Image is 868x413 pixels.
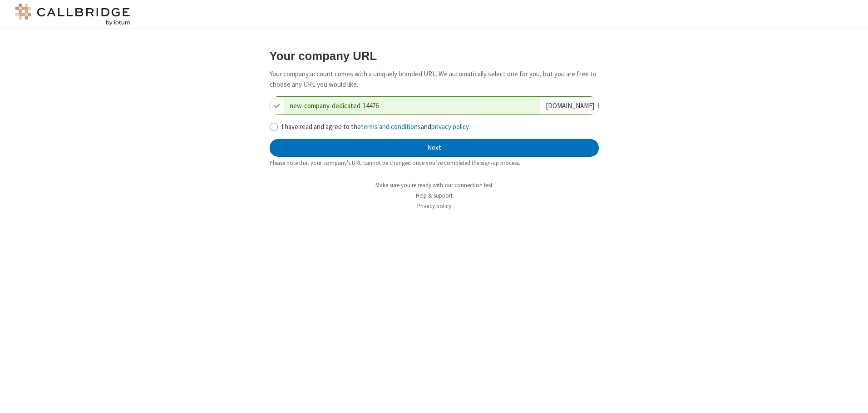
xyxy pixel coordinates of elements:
[375,181,493,189] a: Make sure you're ready with our connection test
[270,139,599,157] button: Next
[270,50,599,62] h3: Your company URL
[281,122,599,132] label: I have read and agree to the and .
[284,97,540,114] input: Company URL
[416,192,453,199] a: Help & support
[270,69,599,90] p: Your company account comes with a uniquely branded URL. We automatically select one for you, but ...
[431,122,469,131] a: privacy policy
[417,202,451,210] a: Privacy policy
[14,4,132,25] img: logo@2x.png
[270,159,599,167] div: Please note that your company's URL cannot be changed once you’ve completed the sign-up process.
[540,97,598,114] div: . [DOMAIN_NAME]
[361,122,421,131] a: terms and conditions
